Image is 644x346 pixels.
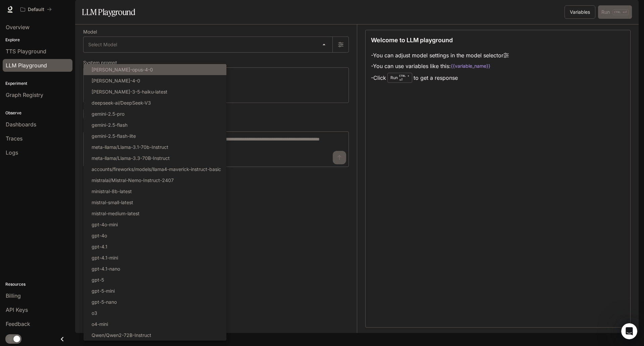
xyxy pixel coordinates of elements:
p: mistral-medium-latest [92,210,140,217]
p: gpt-4o [92,232,107,239]
iframe: Intercom live chat [621,323,637,339]
p: meta-llama/Llama-3.1-70b-Instruct [92,143,168,151]
p: gpt-4o-mini [92,221,118,228]
p: mistralai/Mistral-Nemo-Instruct-2407 [92,177,174,184]
p: accounts/fireworks/models/llama4-maverick-instruct-basic [92,166,221,173]
p: gpt-5 [92,276,104,283]
p: gpt-5-mini [92,287,115,294]
p: gemini-2.5-flash [92,121,127,128]
p: o3 [92,309,97,316]
p: gpt-4.1-nano [92,265,120,272]
p: gpt-4.1-mini [92,254,118,261]
p: [PERSON_NAME]-4-0 [92,77,140,84]
p: [PERSON_NAME]-3-5-haiku-latest [92,88,167,95]
p: gpt-5-nano [92,298,117,305]
p: Qwen/Qwen2-72B-Instruct [92,332,151,339]
p: gemini-2.5-pro [92,110,124,117]
p: mistral-small-latest [92,199,133,206]
p: meta-llama/Llama-3.3-70B-Instruct [92,155,170,162]
p: gpt-4.1 [92,243,107,250]
p: ministral-8b-latest [92,188,132,195]
p: gemini-2.5-flash-lite [92,132,136,139]
p: deepseek-ai/DeepSeek-V3 [92,99,151,106]
p: [PERSON_NAME]-opus-4-0 [92,66,153,73]
p: o4-mini [92,321,108,328]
